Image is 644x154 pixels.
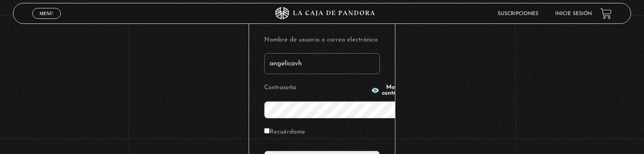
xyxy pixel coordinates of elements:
[264,128,270,133] input: Recuérdame
[39,11,53,16] span: Menu
[382,85,411,96] span: Mostrar contraseña
[264,126,305,139] label: Recuérdame
[264,34,380,47] label: Nombre de usuario o correo electrónico
[37,18,57,24] span: Cerrar
[555,11,592,16] a: Inicie sesión
[264,82,369,95] label: Contraseña
[371,85,411,96] button: Mostrar contraseña
[498,11,538,16] a: Suscripciones
[600,8,612,19] a: View your shopping cart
